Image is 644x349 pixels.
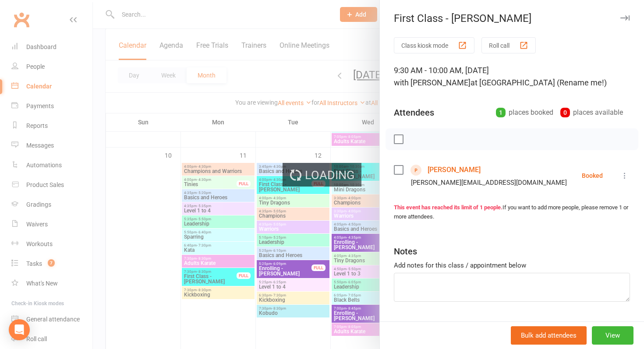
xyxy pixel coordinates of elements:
[471,78,607,87] span: at [GEOGRAPHIC_DATA] (Rename me!)
[428,163,481,177] a: [PERSON_NAME]
[582,173,603,179] div: Booked
[394,203,630,222] div: If you want to add more people, please remove 1 or more attendees.
[394,204,502,211] strong: This event has reached its limit of 1 people.
[496,106,553,119] div: places booked
[380,12,644,25] div: First Class - [PERSON_NAME]
[560,106,623,119] div: places available
[394,260,630,271] div: Add notes for this class / appointment below
[394,37,474,53] button: Class kiosk mode
[511,326,587,345] button: Bulk add attendees
[394,106,434,119] div: Attendees
[481,37,536,53] button: Roll call
[394,64,630,89] div: 9:30 AM - 10:00 AM, [DATE]
[394,78,471,87] span: with [PERSON_NAME]
[9,319,30,340] div: Open Intercom Messenger
[496,108,506,117] div: 1
[411,177,567,188] div: [PERSON_NAME][EMAIL_ADDRESS][DOMAIN_NAME]
[592,326,633,345] button: View
[394,245,417,257] div: Notes
[560,108,570,117] div: 0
